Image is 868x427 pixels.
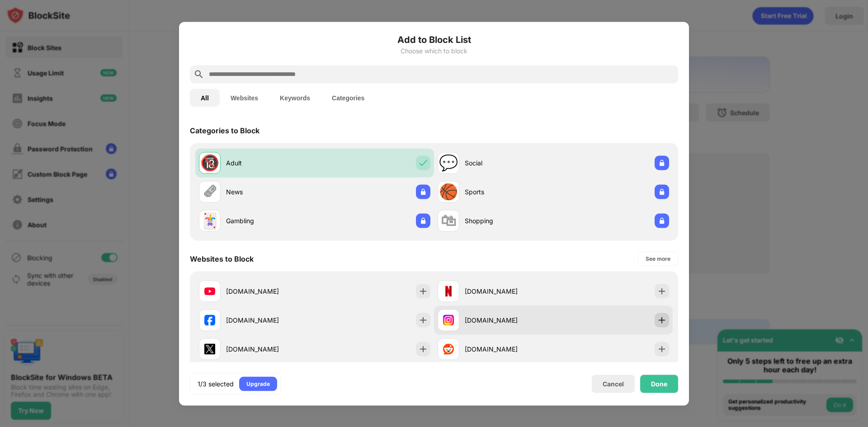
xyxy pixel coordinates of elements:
[190,33,678,46] h6: Add to Block List
[246,379,270,388] div: Upgrade
[190,89,220,107] button: All
[321,89,375,107] button: Categories
[190,47,678,54] div: Choose which to block
[465,286,553,296] div: [DOMAIN_NAME]
[190,254,254,263] div: Websites to Block
[439,183,458,201] div: 🏀
[651,380,667,387] div: Done
[443,314,454,325] img: favicons
[202,183,217,201] div: 🗞
[198,379,234,388] div: 1/3 selected
[226,315,315,325] div: [DOMAIN_NAME]
[200,154,219,172] div: 🔞
[465,216,553,225] div: Shopping
[226,187,315,197] div: News
[603,380,624,388] div: Cancel
[441,211,456,230] div: 🛍
[204,286,215,296] img: favicons
[443,286,454,296] img: favicons
[204,343,215,354] img: favicons
[220,89,269,107] button: Websites
[465,187,553,197] div: Sports
[226,344,315,354] div: [DOMAIN_NAME]
[465,315,553,325] div: [DOMAIN_NAME]
[226,216,315,225] div: Gambling
[193,69,204,80] img: search.svg
[190,126,259,135] div: Categories to Block
[443,343,454,354] img: favicons
[465,158,553,168] div: Social
[269,89,321,107] button: Keywords
[226,158,315,168] div: Adult
[465,344,553,354] div: [DOMAIN_NAME]
[646,254,670,263] div: See more
[204,314,215,325] img: favicons
[439,154,458,172] div: 💬
[200,211,219,230] div: 🃏
[226,286,315,296] div: [DOMAIN_NAME]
